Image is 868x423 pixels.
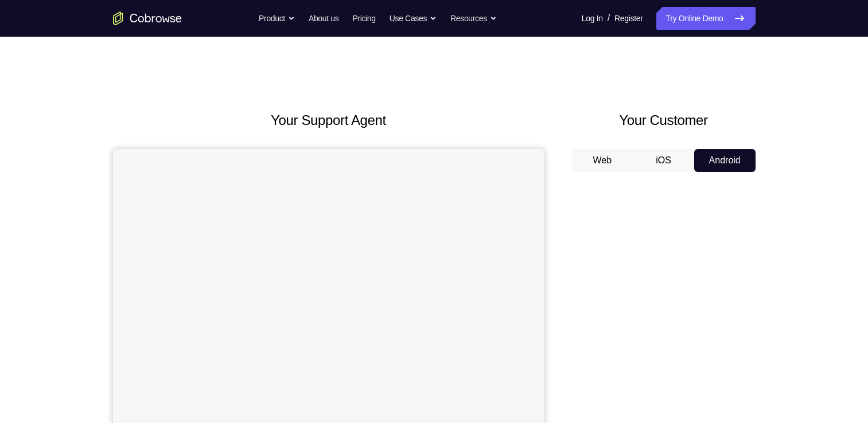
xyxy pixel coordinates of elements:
[614,7,643,30] a: Register
[113,11,182,25] a: Go to the home page
[633,149,694,172] button: iOS
[582,7,603,30] a: Log In
[572,110,756,131] h2: Your Customer
[608,11,610,25] span: /
[450,7,497,30] button: Resources
[694,149,756,172] button: Android
[656,7,755,30] a: Try Online Demo
[352,7,375,30] a: Pricing
[572,149,633,172] button: Web
[259,7,295,30] button: Product
[390,7,437,30] button: Use Cases
[309,7,338,30] a: About us
[113,110,544,131] h2: Your Support Agent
